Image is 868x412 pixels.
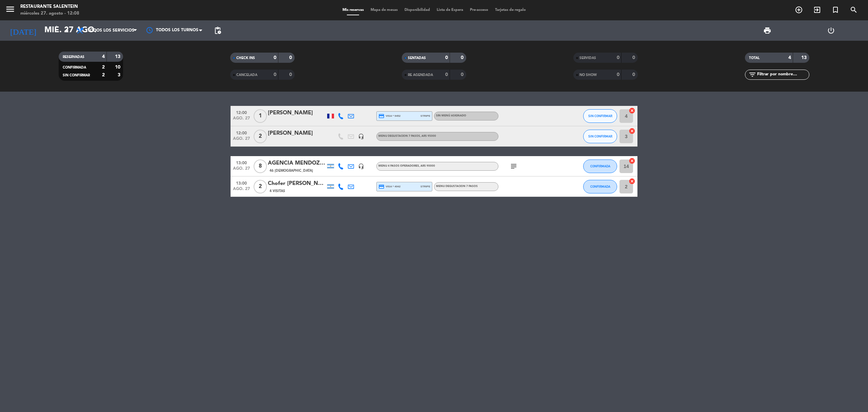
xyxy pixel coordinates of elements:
i: add_circle_outline [795,6,803,14]
strong: 0 [632,72,636,77]
i: turned_in_not [831,6,840,14]
div: [PERSON_NAME] [268,129,325,138]
strong: 0 [274,55,276,60]
i: cancel [629,107,635,114]
span: CONFIRMADA [590,185,610,188]
span: MENU DEGUSTACION 7 PASOS [436,185,478,188]
span: SIN CONFIRMAR [588,134,612,138]
strong: 0 [445,72,448,77]
span: pending_actions [214,26,222,35]
i: [DATE] [5,23,41,38]
span: 12:00 [233,108,250,116]
strong: 0 [445,55,448,60]
span: SIN CONFIRMAR [63,74,90,77]
span: CANCELADA [236,73,257,77]
span: Tarjetas de regalo [492,8,529,12]
i: credit_card [378,113,384,119]
strong: 0 [461,55,465,60]
div: Restaurante Salentein [20,3,79,10]
span: , ARS 95000 [420,135,436,137]
span: ago. 27 [233,166,250,174]
span: Pre-acceso [467,8,492,12]
strong: 0 [289,55,293,60]
span: Mis reservas [339,8,367,12]
span: Menu 4 pasos operadores [378,165,435,167]
span: ago. 27 [233,187,250,194]
span: ago. 27 [233,136,250,144]
button: CONFIRMADA [583,180,617,193]
strong: 13 [115,54,122,59]
span: 46 [DEMOGRAPHIC_DATA] [270,168,313,173]
span: 4 Visitas [270,188,285,194]
strong: 4 [788,55,791,60]
i: search [850,6,858,14]
div: AGENCIA MENDOZA WINE CAMP [268,159,325,168]
strong: 0 [617,72,619,77]
strong: 13 [801,55,808,60]
span: RESERVADAS [63,55,84,59]
i: filter_list [748,71,756,79]
span: SENTADAS [408,56,426,60]
i: cancel [629,128,635,134]
strong: 0 [461,72,465,77]
span: NO SHOW [579,73,597,77]
strong: 0 [289,72,293,77]
button: CONFIRMADA [583,160,617,173]
span: SIN CONFIRMAR [588,114,612,118]
span: 12:00 [233,129,250,136]
span: 13:00 [233,179,250,187]
span: Disponibilidad [401,8,433,12]
span: , ARS 90000 [419,165,435,167]
strong: 10 [115,65,122,70]
span: print [763,26,771,35]
strong: 3 [118,73,122,77]
strong: 0 [617,55,619,60]
strong: 4 [102,54,105,59]
strong: 2 [102,65,105,70]
i: headset_mic [358,163,364,169]
i: credit_card [378,184,384,190]
span: MENU DEGUSTACION 7 PASOS [378,135,436,137]
span: stripe [420,114,430,118]
div: [PERSON_NAME] [268,109,325,117]
strong: 0 [274,72,276,77]
span: Sin menú asignado [436,114,466,117]
i: arrow_drop_down [63,26,71,35]
i: menu [5,4,15,14]
span: CONFIRMADA [63,66,86,69]
i: power_settings_new [827,26,835,35]
div: miércoles 27. agosto - 12:08 [20,10,79,17]
span: 2 [254,180,267,193]
span: ago. 27 [233,116,250,124]
button: SIN CONFIRMAR [583,130,617,143]
button: SIN CONFIRMAR [583,109,617,123]
i: subject [510,162,518,170]
span: stripe [420,184,430,189]
span: Mapa de mesas [367,8,401,12]
span: 8 [254,160,267,173]
div: Chofer [PERSON_NAME] [268,179,325,188]
i: cancel [629,178,635,185]
i: exit_to_app [813,6,821,14]
button: menu [5,4,15,17]
span: RE AGENDADA [408,73,433,77]
strong: 0 [632,55,636,60]
span: CONFIRMADA [590,164,610,168]
span: Todos los servicios [87,28,134,33]
span: 13:00 [233,158,250,166]
i: headset_mic [358,133,364,139]
strong: 2 [102,73,105,77]
span: 1 [254,109,267,123]
span: SERVIDAS [579,56,596,60]
span: visa * 9452 [378,113,400,119]
input: Filtrar por nombre... [756,71,809,78]
i: cancel [629,157,635,164]
span: 2 [254,130,267,143]
span: CHECK INS [236,56,255,60]
span: Lista de Espera [433,8,467,12]
div: LOG OUT [799,20,863,41]
span: visa * 4042 [378,184,400,190]
span: TOTAL [749,56,759,60]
